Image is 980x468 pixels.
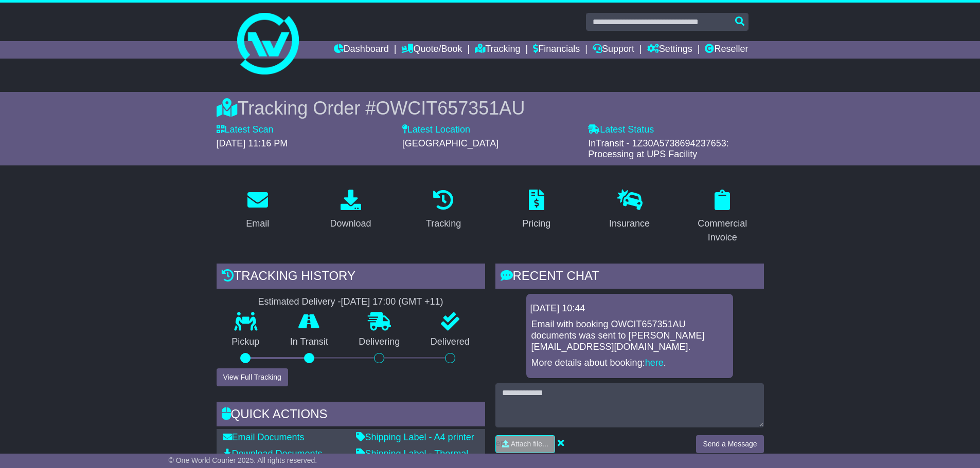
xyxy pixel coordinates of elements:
[217,138,288,148] span: [DATE] 11:16 PM
[609,217,650,231] div: Insurance
[223,448,323,459] a: Download Documents
[515,186,557,234] a: Pricing
[645,358,664,368] a: here
[419,186,468,234] a: Tracking
[602,186,656,234] a: Insurance
[495,264,764,291] div: RECENT CHAT
[239,186,276,234] a: Email
[531,358,728,369] p: More details about booking: .
[217,124,274,136] label: Latest Scan
[588,124,654,136] label: Latest Status
[334,41,389,59] a: Dashboard
[426,217,461,231] div: Tracking
[169,456,317,464] span: © One World Courier 2025. All rights reserved.
[647,41,692,59] a: Settings
[246,217,269,231] div: Email
[681,186,764,248] a: Commercial Invoice
[217,336,275,348] p: Pickup
[217,264,485,291] div: Tracking history
[223,432,305,442] a: Email Documents
[705,41,748,59] a: Reseller
[475,41,520,59] a: Tracking
[341,296,443,308] div: [DATE] 17:00 (GMT +11)
[401,41,462,59] a: Quote/Book
[688,217,757,245] div: Commercial Invoice
[217,368,288,386] button: View Full Tracking
[533,41,580,59] a: Financials
[522,217,550,231] div: Pricing
[530,303,729,314] div: [DATE] 10:44
[402,138,498,148] span: [GEOGRAPHIC_DATA]
[344,336,416,348] p: Delivering
[217,97,764,119] div: Tracking Order #
[356,432,474,442] a: Shipping Label - A4 printer
[415,336,485,348] p: Delivered
[531,319,728,352] p: Email with booking OWCIT657351AU documents was sent to [PERSON_NAME][EMAIL_ADDRESS][DOMAIN_NAME].
[593,41,634,59] a: Support
[376,98,525,119] span: OWCIT657351AU
[217,296,485,308] div: Estimated Delivery -
[323,186,378,234] a: Download
[402,124,470,136] label: Latest Location
[330,217,371,231] div: Download
[217,402,485,429] div: Quick Actions
[275,336,344,348] p: In Transit
[696,435,763,453] button: Send a Message
[588,138,729,160] span: InTransit - 1Z30A5738694237653: Processing at UPS Facility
